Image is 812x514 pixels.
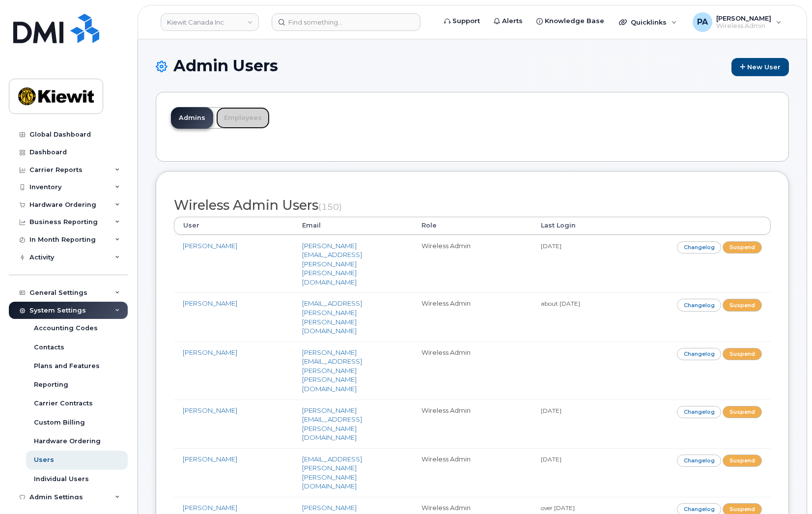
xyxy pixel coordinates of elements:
[532,217,651,234] th: Last Login
[677,299,722,311] a: Changelog
[293,217,413,234] th: Email
[302,455,362,490] a: [EMAIL_ADDRESS][PERSON_NAME][PERSON_NAME][DOMAIN_NAME]
[677,348,722,360] a: Changelog
[302,406,362,442] a: [PERSON_NAME][EMAIL_ADDRESS][PERSON_NAME][DOMAIN_NAME]
[677,406,722,418] a: Changelog
[723,455,762,467] a: Suspend
[216,107,270,129] a: Employees
[171,107,213,129] a: Admins
[723,299,762,311] a: Suspend
[183,348,237,356] a: [PERSON_NAME]
[413,292,532,341] td: Wireless Admin
[541,504,575,512] small: over [DATE]
[183,242,237,250] a: [PERSON_NAME]
[302,299,362,335] a: [EMAIL_ADDRESS][PERSON_NAME][PERSON_NAME][DOMAIN_NAME]
[413,217,532,234] th: Role
[302,242,362,286] a: [PERSON_NAME][EMAIL_ADDRESS][PERSON_NAME][PERSON_NAME][DOMAIN_NAME]
[156,57,789,76] h1: Admin Users
[677,241,722,254] a: Changelog
[413,342,532,400] td: Wireless Admin
[731,58,789,76] a: New User
[318,201,342,212] small: (150)
[174,217,293,234] th: User
[183,299,237,307] a: [PERSON_NAME]
[183,504,237,512] a: [PERSON_NAME]
[413,448,532,497] td: Wireless Admin
[541,407,561,414] small: [DATE]
[677,455,722,467] a: Changelog
[413,400,532,448] td: Wireless Admin
[723,406,762,418] a: Suspend
[183,406,237,414] a: [PERSON_NAME]
[541,456,561,463] small: [DATE]
[541,300,580,307] small: about [DATE]
[769,471,805,507] iframe: Messenger Launcher
[723,348,762,360] a: Suspend
[723,241,762,254] a: Suspend
[174,198,771,213] h2: Wireless Admin Users
[302,348,362,393] a: [PERSON_NAME][EMAIL_ADDRESS][PERSON_NAME][PERSON_NAME][DOMAIN_NAME]
[183,455,237,463] a: [PERSON_NAME]
[541,242,561,250] small: [DATE]
[413,235,532,293] td: Wireless Admin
